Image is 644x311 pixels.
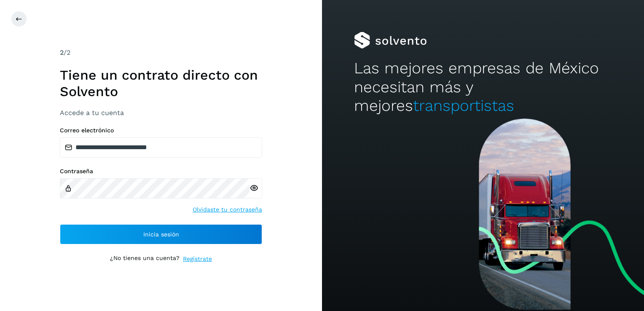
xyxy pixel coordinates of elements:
h1: Tiene un contrato directo con Solvento [60,67,262,99]
span: 2 [60,48,64,56]
h3: Accede a tu cuenta [60,109,262,117]
span: Inicia sesión [143,231,179,237]
a: Regístrate [183,255,212,263]
div: /2 [60,48,262,58]
p: ¿No tienes una cuenta? [110,255,180,263]
button: Inicia sesión [60,224,262,244]
label: Correo electrónico [60,127,262,134]
h2: Las mejores empresas de México necesitan más y mejores [354,59,612,115]
label: Contraseña [60,168,262,175]
span: transportistas [413,97,514,115]
a: Olvidaste tu contraseña [193,205,262,214]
